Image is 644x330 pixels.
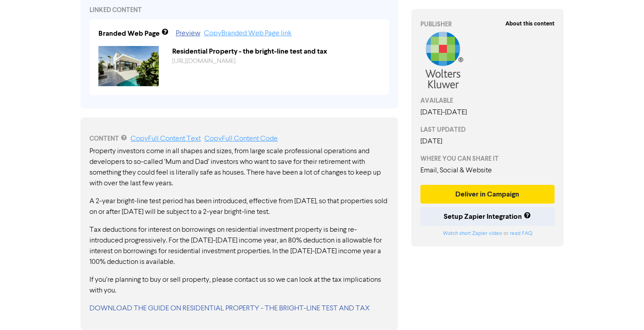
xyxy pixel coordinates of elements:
[420,20,555,29] div: PUBLISHER
[89,5,389,15] div: LINKED CONTENT
[505,20,555,27] strong: About this content
[165,57,387,66] div: https://public2.bomamarketing.com/cp/Z8JSWfBpOU90pUCLFEpr4?sa=XE5UDF3
[89,225,389,267] p: Tax deductions for interest on borrowings on residential investment property is being re-introduc...
[172,58,236,64] a: [URL][DOMAIN_NAME]
[89,134,389,144] div: CONTENT
[204,30,292,37] a: Copy Branded Web Page link
[420,154,555,163] div: WHERE YOU CAN SHARE IT
[176,30,200,37] a: Preview
[420,230,555,238] div: or
[510,231,532,236] a: read FAQ
[420,136,555,147] div: [DATE]
[89,146,389,189] p: Property investors come in all shapes and sizes, from large scale professional operations and dev...
[420,107,555,118] div: [DATE] - [DATE]
[89,305,370,312] a: DOWNLOAD THE GUIDE ON RESIDENTIAL PROPERTY - THE BRIGHT-LINE TEST AND TAX
[98,28,160,39] div: Branded Web Page
[89,196,389,217] p: A 2-year bright-line test period has been introduced, effective from [DATE], so that properties s...
[89,275,389,296] p: If you’re planning to buy or sell property, please contact us so we can look at the tax implicati...
[204,135,278,142] a: Copy Full Content Code
[420,185,555,204] button: Deliver in Campaign
[599,287,644,330] iframe: Chat Widget
[420,125,555,134] div: LAST UPDATED
[420,165,555,176] div: Email, Social & Website
[443,231,502,236] a: Watch short Zapier video
[420,207,555,226] button: Setup Zapier Integration
[420,96,555,105] div: AVAILABLE
[165,46,387,57] div: Residential Property - the bright-line test and tax
[131,135,201,142] a: Copy Full Content Text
